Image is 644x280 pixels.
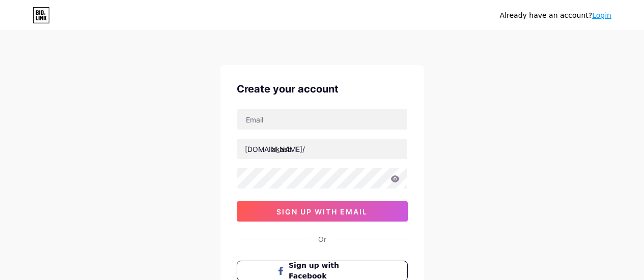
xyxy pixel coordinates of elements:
[592,11,611,19] a: Login
[276,207,368,216] span: sign up with email
[318,234,326,244] div: Or
[237,109,407,130] input: Email
[237,81,408,97] div: Create your account
[500,10,611,21] div: Already have an account?
[245,144,305,154] div: [DOMAIN_NAME]/
[237,201,408,222] button: sign up with email
[237,139,407,159] input: username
